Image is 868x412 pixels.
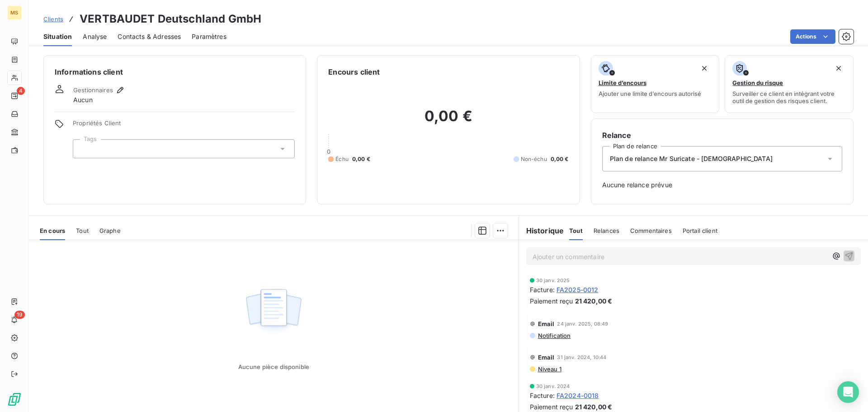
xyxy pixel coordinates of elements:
span: Propriétés Client [73,119,295,132]
span: Ajouter une limite d’encours autorisé [599,90,701,97]
span: 0,00 € [551,155,569,163]
span: Notification [537,332,571,339]
span: En cours [40,227,65,234]
button: Gestion du risqueSurveiller ce client en intégrant votre outil de gestion des risques client. [725,55,854,113]
span: Facture : [530,285,555,294]
span: Contacts & Adresses [118,32,181,41]
span: Graphe [99,227,121,234]
h6: Relance [602,130,842,141]
span: 19 [14,311,25,319]
span: Relances [594,227,619,234]
span: 21 420,00 € [575,402,613,412]
h6: Historique [519,225,564,236]
span: 0 [327,148,330,155]
span: Aucune relance prévue [602,180,842,189]
h2: 0,00 € [328,107,568,134]
span: Limite d’encours [599,79,646,86]
span: Paiement reçu [530,402,573,412]
span: Échu [335,155,349,163]
span: Gestionnaires [73,86,113,94]
span: Analyse [83,32,107,41]
span: Tout [569,227,583,234]
button: Actions [790,29,835,44]
h3: VERTBAUDET Deutschland GmbH [80,11,261,27]
span: Paramètres [192,32,226,41]
span: 0,00 € [352,155,370,163]
span: Plan de relance Mr Suricate - [DEMOGRAPHIC_DATA] [610,154,773,163]
span: Clients [43,15,63,23]
span: Email [538,354,555,361]
div: Open Intercom Messenger [837,381,859,403]
div: MS [7,5,22,20]
h6: Informations client [55,66,295,77]
span: Tout [76,227,89,234]
span: Email [538,320,555,327]
span: FA2025-0012 [557,285,599,294]
span: Niveau 1 [537,365,561,373]
span: Situation [43,32,72,41]
span: Aucune pièce disponible [238,363,309,370]
input: Ajouter une valeur [80,145,88,153]
span: 21 420,00 € [575,296,613,306]
button: Limite d’encoursAjouter une limite d’encours autorisé [591,55,720,113]
span: FA2024-0018 [557,391,599,400]
img: Logo LeanPay [7,392,22,407]
span: Facture : [530,391,555,400]
span: Aucun [73,95,93,104]
span: 30 janv. 2024 [536,384,570,389]
span: Commentaires [630,227,672,234]
span: Non-échu [521,155,547,163]
span: 24 janv. 2025, 08:49 [557,321,608,327]
span: 30 janv. 2025 [536,278,570,283]
h6: Encours client [328,66,380,77]
span: Surveiller ce client en intégrant votre outil de gestion des risques client. [732,90,846,104]
span: Paiement reçu [530,296,573,306]
span: 31 janv. 2024, 10:44 [557,355,606,360]
span: 4 [17,87,25,95]
span: Gestion du risque [732,79,783,86]
a: Clients [43,14,63,24]
span: Portail client [683,227,717,234]
img: Empty state [245,284,302,340]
